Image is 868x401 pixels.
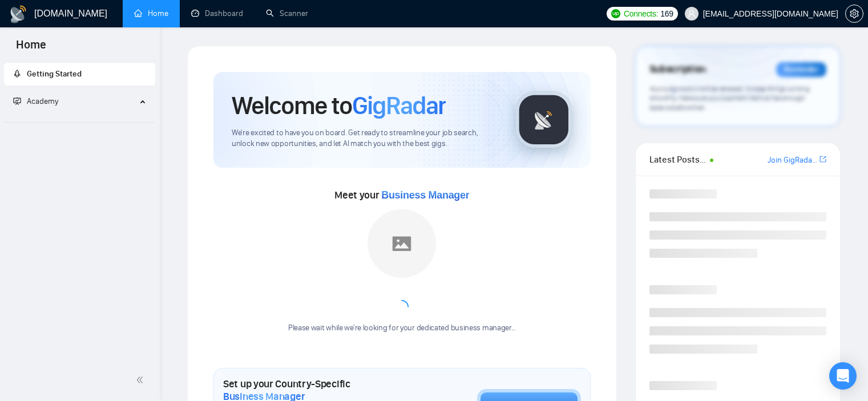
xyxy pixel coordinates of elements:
[232,90,446,121] h1: Welcome to
[352,90,446,121] span: GigRadar
[9,5,27,23] img: logo
[368,209,436,278] img: placeholder.png
[649,84,810,112] span: Your subscription will be renewed. To keep things running smoothly, make sure your payment method...
[624,7,658,20] span: Connects:
[819,155,826,164] span: export
[515,91,572,148] img: gigradar-logo.png
[13,96,58,106] span: Academy
[281,323,523,334] div: Please wait while we're looking for your dedicated business manager...
[381,189,469,201] span: Business Manager
[649,60,706,79] span: Subscription
[829,362,857,390] div: Open Intercom Messenger
[27,69,82,79] span: Getting Started
[846,9,863,18] span: setting
[7,37,55,60] span: Home
[611,9,620,18] img: upwork-logo.png
[688,10,696,18] span: user
[776,62,826,77] div: Reminder
[4,63,155,86] li: Getting Started
[13,97,21,105] span: fund-projection-screen
[649,152,706,167] span: Latest Posts from the GigRadar Community
[13,70,21,78] span: rocket
[334,189,469,201] span: Meet your
[232,128,497,149] span: We're excited to have you on board. Get ready to streamline your job search, unlock new opportuni...
[191,9,243,18] a: dashboardDashboard
[4,118,155,125] li: Academy Homepage
[819,154,826,165] a: export
[136,374,147,386] span: double-left
[768,154,817,167] a: Join GigRadar Slack Community
[845,9,863,18] a: setting
[134,9,168,18] a: homeHome
[660,7,673,20] span: 169
[27,96,58,106] span: Academy
[845,5,863,23] button: setting
[266,9,308,18] a: searchScanner
[393,298,411,317] span: loading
